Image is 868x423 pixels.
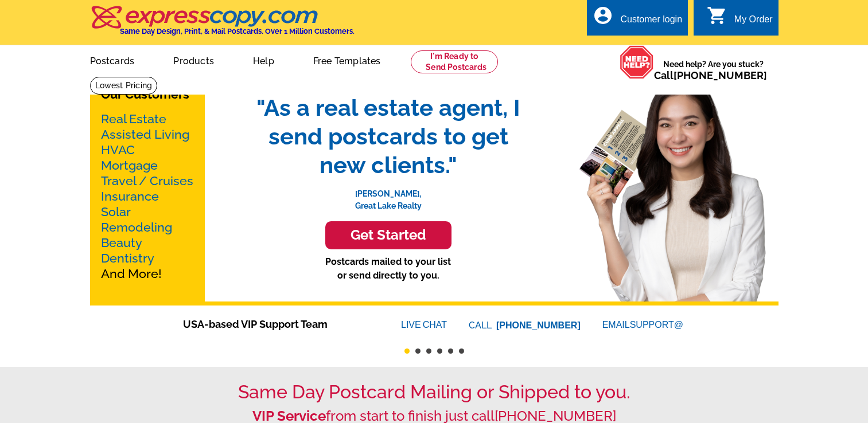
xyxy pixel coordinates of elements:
[707,13,773,27] a: shopping_cart My Order
[101,158,158,173] a: Mortgage
[630,318,685,332] font: SUPPORT@
[593,13,682,27] a: account_circle Customer login
[183,316,367,332] span: USA-based VIP Support Team
[101,143,135,157] a: HVAC
[245,221,532,249] a: Get Started
[593,5,613,26] i: account_circle
[734,14,773,30] div: My Order
[469,319,493,332] font: CALL
[295,46,399,73] a: Free Templates
[401,320,447,330] a: LIVECHAT
[707,5,727,26] i: shopping_cart
[101,220,172,234] a: Remodeling
[245,179,532,212] p: [PERSON_NAME], Great Lake Realty
[415,348,421,354] button: 2 of 6
[101,127,189,142] a: Assisted Living
[620,14,682,30] div: Customer login
[459,348,464,354] button: 6 of 6
[101,112,166,126] a: Real Estate
[654,69,767,81] span: Call
[235,46,293,73] a: Help
[245,255,532,283] p: Postcards mailed to your list or send directly to you.
[426,348,431,354] button: 3 of 6
[245,93,532,179] span: "As a real estate agent, I send postcards to get new clients."
[101,205,131,219] a: Solar
[448,348,453,354] button: 5 of 6
[404,348,410,354] button: 1 of 6
[120,27,355,36] h4: Same Day Design, Print, & Mail Postcards. Over 1 Million Customers.
[674,69,767,81] a: [PHONE_NUMBER]
[90,14,355,36] a: Same Day Design, Print, & Mail Postcards. Over 1 Million Customers.
[496,320,581,330] a: [PHONE_NUMBER]
[620,45,654,79] img: help
[101,189,159,203] a: Insurance
[90,381,779,403] h1: Same Day Postcard Mailing or Shipped to you.
[654,58,773,81] span: Need help? Are you stuck?
[340,227,437,244] h3: Get Started
[437,348,442,354] button: 4 of 6
[101,251,154,265] a: Dentistry
[101,111,194,281] p: And More!
[72,46,153,73] a: Postcards
[401,318,423,332] font: LIVE
[101,174,193,188] a: Travel / Cruises
[155,46,232,73] a: Products
[101,236,142,250] a: Beauty
[602,320,685,330] a: EMAILSUPPORT@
